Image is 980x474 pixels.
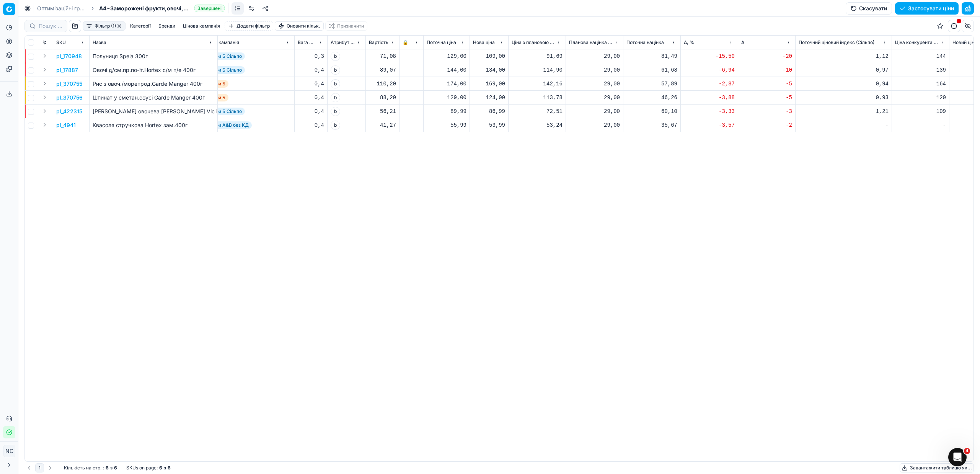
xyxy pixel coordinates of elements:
button: 1 [35,463,44,472]
div: 29,00 [569,94,620,101]
div: 110,20 [369,80,396,88]
div: 109 [895,108,946,115]
div: 46,26 [626,94,677,101]
button: pl_17887 [56,66,78,74]
span: Товари Б Сільпо [202,52,245,60]
div: 56,21 [369,108,396,115]
div: 29,00 [569,108,620,115]
button: Цінова кампанія [180,21,223,31]
div: -2 [741,121,792,129]
button: Завантажити таблицю як... [900,463,974,472]
div: 61,68 [626,66,677,74]
div: 164 [895,80,946,88]
p: Полуниця Spela 300г [93,52,214,60]
button: Фільтр (1) [83,21,126,31]
div: 144 [895,52,946,60]
button: Оновити кільк. [275,21,324,31]
span: SKU [56,39,66,46]
div: -3,88 [684,94,735,101]
button: Додати фільтр [225,21,273,31]
span: b [331,107,340,116]
div: 86,99 [473,108,505,115]
p: Шпинат у сметан.соусі Garde Manger 400г [93,94,214,101]
div: 144,00 [427,66,466,74]
button: Призначити [325,21,367,31]
span: A4~Заморожені фрукти,овочі,ягоди,гриби - tier_1Завершені [99,5,225,12]
strong: 6 [168,465,171,471]
div: 0,93 [799,94,889,101]
span: Атрибут товару [331,39,355,46]
div: 81,49 [626,52,677,60]
button: Expand [40,93,49,102]
div: 57,89 [626,80,677,88]
p: Квасоля стручкова Hortex зам.400г [93,121,214,129]
span: Ціна конкурента (Сільпо) [895,39,938,46]
div: 0,94 [799,80,889,88]
div: 29,00 [569,80,620,88]
div: 142,16 [512,80,563,88]
p: pl_4941 [56,121,76,129]
div: -3,57 [684,121,735,129]
div: 41,27 [369,121,396,129]
span: Планова націнка на категорію [569,39,612,46]
div: 72,51 [512,108,563,115]
div: 129,00 [427,52,466,60]
div: 0,3 [298,52,324,60]
div: 129,00 [427,94,466,101]
p: Рис з овоч./морепрод.Garde Manger 400г [93,80,214,88]
div: -2,87 [684,80,735,88]
div: 114,90 [512,66,563,74]
button: Expand [40,106,49,116]
div: -10 [741,66,792,74]
button: Скасувати [846,2,892,15]
span: A4~Заморожені фрукти,овочі,ягоди,гриби - tier_1 [99,5,191,12]
div: 71,08 [369,52,396,60]
span: Вага Net [298,39,316,46]
button: pl_170948 [56,52,82,60]
div: -5 [741,94,792,101]
nav: breadcrumb [37,5,225,12]
span: b [331,65,340,75]
span: 🔒 [403,39,408,46]
span: Δ [741,39,744,46]
span: 4 [964,448,970,454]
button: Бренди [155,21,178,31]
button: NC [3,445,15,457]
span: Поточний ціновий індекс (Сільпо) [799,39,874,46]
div: 53,24 [512,121,563,129]
div: 60,10 [626,108,677,115]
span: b [331,52,340,61]
div: 109,00 [473,52,505,60]
input: Пошук по SKU або назві [39,22,62,30]
div: -5 [741,80,792,88]
div: -3,33 [684,108,735,115]
div: 0,4 [298,108,324,115]
div: 134,00 [473,66,505,74]
span: b [331,79,340,88]
span: Ціна з плановою націнкою [512,39,555,46]
span: Поточна ціна [427,39,456,46]
div: 0,97 [799,66,889,74]
p: [PERSON_NAME] овочева [PERSON_NAME] Vic i400г [93,108,214,115]
div: 0,4 [298,80,324,88]
span: NC [3,445,15,457]
button: Go to previous page [24,463,34,472]
div: 29,00 [569,52,620,60]
button: Expand [40,120,49,129]
div: 0,4 [298,121,324,129]
nav: pagination [24,463,55,472]
button: Expand all [40,38,49,47]
span: Товари Б Сільпо [202,66,245,74]
strong: 6 [106,465,109,471]
button: pl_370755 [56,80,82,88]
span: Кількість на стр. [64,465,101,471]
strong: з [164,465,166,471]
button: pl_370756 [56,94,83,101]
strong: з [110,465,113,471]
p: pl_422315 [56,108,82,115]
div: 0,4 [298,94,324,101]
div: 91,69 [512,52,563,60]
div: 139 [895,66,946,74]
div: 89,99 [427,108,466,115]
